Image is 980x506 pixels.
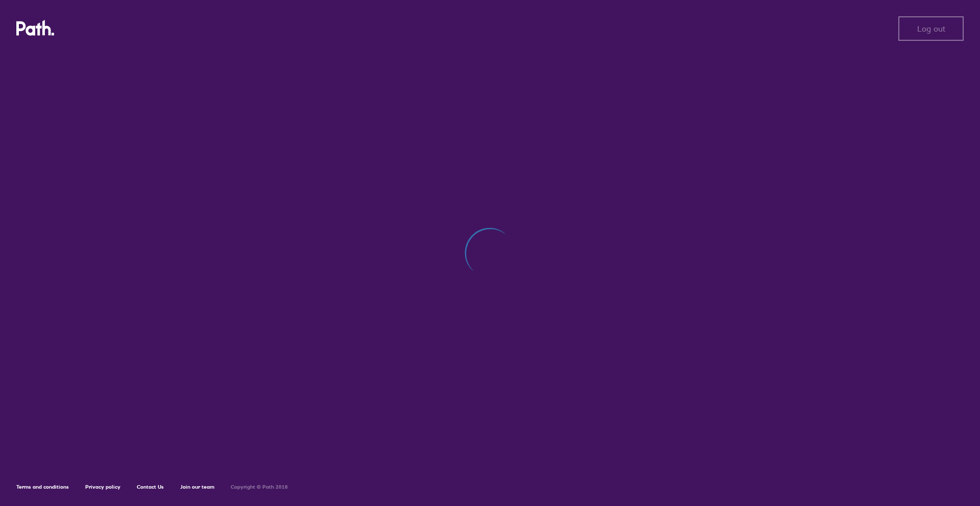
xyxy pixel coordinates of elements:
a: Contact Us [137,484,164,490]
a: Privacy policy [85,484,120,490]
span: Log out [917,24,945,33]
button: Log out [898,16,964,41]
h6: Copyright © Path 2018 [231,484,288,490]
a: Terms and conditions [16,484,69,490]
a: Join our team [180,484,214,490]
